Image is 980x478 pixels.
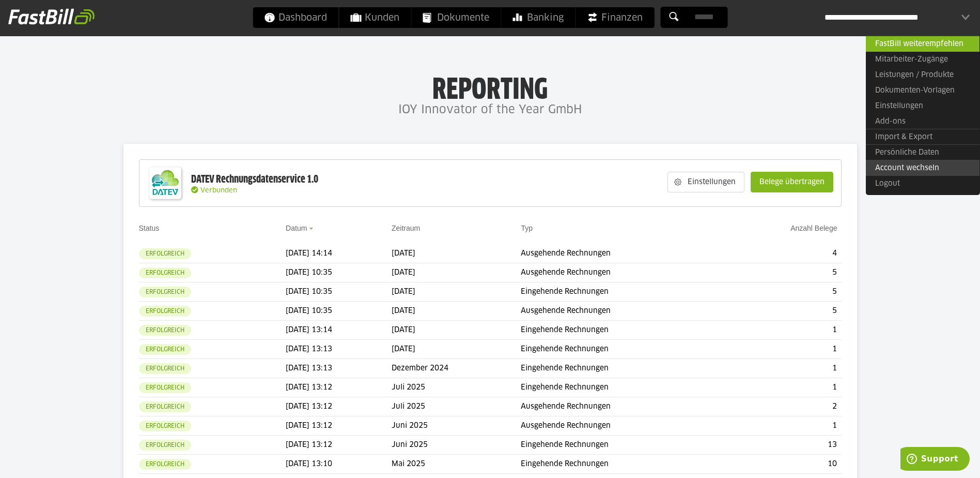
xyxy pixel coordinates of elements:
td: [DATE] 10:35 [286,282,392,302]
sl-badge: Erfolgreich [139,440,191,451]
span: Dashboard [264,7,327,28]
span: Finanzen [587,7,643,28]
a: Mitarbeiter-Zugänge [866,52,979,67]
td: Ausgehende Rechnungen [521,302,725,321]
sl-badge: Erfolgreich [139,248,191,259]
a: Account wechseln [866,160,979,176]
td: 1 [726,378,842,397]
h1: Reporting [103,73,877,100]
sl-badge: Erfolgreich [139,459,191,470]
td: Ausgehende Rechnungen [521,263,725,282]
td: [DATE] 10:35 [286,263,392,282]
sl-badge: Erfolgreich [139,382,191,393]
sl-badge: Erfolgreich [139,306,191,317]
td: Juni 2025 [392,436,521,455]
img: DATEV-Datenservice Logo [145,162,186,204]
td: [DATE] 13:13 [286,359,392,378]
a: Add-ons [866,114,979,129]
sl-badge: Erfolgreich [139,363,191,374]
sl-badge: Erfolgreich [139,325,191,336]
td: [DATE] 13:12 [286,416,392,436]
span: Dokumente [423,7,489,28]
td: 13 [726,436,842,455]
td: 5 [726,302,842,321]
sl-badge: Erfolgreich [139,421,191,431]
td: Ausgehende Rechnungen [521,244,725,263]
td: Mai 2025 [392,455,521,474]
a: Banking [501,7,575,28]
a: Leistungen / Produkte [866,67,979,83]
a: Einstellungen [866,98,979,114]
td: [DATE] [392,282,521,302]
sl-button: Belege übertragen [751,172,833,192]
td: [DATE] [392,244,521,263]
a: Anzahl Belege [790,224,837,232]
td: Eingehende Rechnungen [521,436,725,455]
td: [DATE] [392,321,521,340]
a: Zeitraum [392,224,420,232]
td: 10 [726,455,842,474]
td: 4 [726,244,842,263]
span: Verbunden [200,187,237,194]
td: [DATE] 10:35 [286,302,392,321]
sl-badge: Erfolgreich [139,267,191,278]
td: [DATE] 13:12 [286,397,392,416]
td: 5 [726,282,842,302]
td: [DATE] 13:12 [286,378,392,397]
td: [DATE] [392,263,521,282]
img: sort_desc.gif [309,228,316,230]
a: Kunden [339,7,411,28]
td: Eingehende Rechnungen [521,455,725,474]
a: Import & Export [866,129,979,145]
td: Eingehende Rechnungen [521,321,725,340]
td: Juli 2025 [392,378,521,397]
td: [DATE] 13:14 [286,321,392,340]
img: fastbill_logo_white.png [8,8,95,25]
a: Logout [866,176,979,191]
td: Eingehende Rechnungen [521,359,725,378]
a: Dokumenten-Vorlagen [866,83,979,98]
td: Eingehende Rechnungen [521,378,725,397]
td: Dezember 2024 [392,359,521,378]
sl-badge: Erfolgreich [139,344,191,355]
td: 1 [726,340,842,359]
a: Dashboard [253,7,338,28]
td: Juli 2025 [392,397,521,416]
td: [DATE] 13:12 [286,436,392,455]
td: Juni 2025 [392,416,521,436]
td: Ausgehende Rechnungen [521,416,725,436]
td: [DATE] [392,340,521,359]
td: Eingehende Rechnungen [521,340,725,359]
td: 2 [726,397,842,416]
sl-badge: Erfolgreich [139,401,191,412]
td: [DATE] 13:13 [286,340,392,359]
span: Banking [512,7,564,28]
a: Status [139,224,160,232]
sl-badge: Erfolgreich [139,287,191,297]
td: [DATE] [392,302,521,321]
a: Typ [521,224,533,232]
iframe: Öffnet ein Widget, in dem Sie weitere Informationen finden [900,447,970,473]
a: Persönliche Daten [866,144,979,160]
td: 5 [726,263,842,282]
td: Ausgehende Rechnungen [521,397,725,416]
td: [DATE] 13:10 [286,455,392,474]
td: 1 [726,359,842,378]
td: 1 [726,416,842,436]
a: FastBill weiterempfehlen [866,36,979,52]
td: 1 [726,321,842,340]
span: Kunden [350,7,399,28]
a: Finanzen [575,7,654,28]
a: Datum [286,224,307,232]
div: DATEV Rechnungsdatenservice 1.0 [191,173,318,186]
td: Eingehende Rechnungen [521,282,725,302]
a: Dokumente [411,7,501,28]
td: [DATE] 14:14 [286,244,392,263]
sl-button: Einstellungen [667,172,744,192]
